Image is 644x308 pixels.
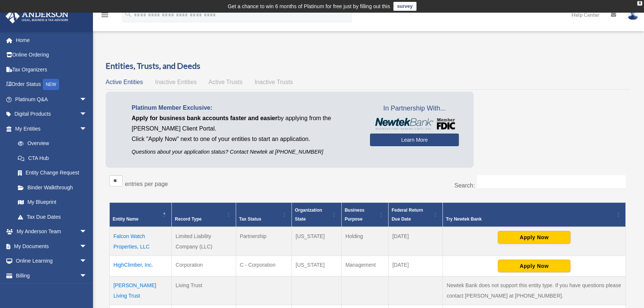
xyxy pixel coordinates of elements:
[125,181,168,187] label: entries per page
[5,92,98,107] a: Platinum Q&Aarrow_drop_down
[172,227,236,256] td: Limited Liability Company (LLC)
[498,231,570,244] button: Apply Now
[228,2,390,11] div: Get a chance to win 6 months of Platinum for free just by filling out this
[3,9,71,23] img: Anderson Advisors Platinum Portal
[389,256,443,276] td: [DATE]
[132,147,359,157] p: Questions about your application status? Contact Newtek at [PHONE_NUMBER]
[5,33,98,48] a: Home
[80,92,94,107] span: arrow_drop_down
[341,227,388,256] td: Holding
[341,203,388,227] th: Business Purpose: Activate to sort
[106,79,143,85] span: Active Entities
[110,276,172,305] td: [PERSON_NAME] Living Trust
[374,118,455,130] img: NewtekBankLogoSM.png
[132,115,277,121] span: Apply for business bank accounts faster and easier
[209,79,243,85] span: Active Trusts
[236,256,292,276] td: C - Corporation
[172,256,236,276] td: Corporation
[172,276,236,305] td: Living Trust
[239,216,261,222] span: Tax Status
[106,60,629,72] h3: Entities, Trusts, and Deeds
[236,227,292,256] td: Partnership
[175,216,202,222] span: Record Type
[5,224,98,239] a: My Anderson Teamarrow_drop_down
[132,134,359,144] p: Click "Apply Now" next to one of your entities to start an application.
[113,216,138,222] span: Entity Name
[5,77,98,92] a: Order StatusNEW
[10,166,94,180] a: Entity Change Request
[80,268,94,283] span: arrow_drop_down
[80,107,94,122] span: arrow_drop_down
[443,276,626,305] td: Newtek Bank does not support this entity type. If you have questions please contact [PERSON_NAME]...
[110,203,172,227] th: Entity Name: Activate to invert sorting
[5,121,94,136] a: My Entitiesarrow_drop_down
[295,208,322,222] span: Organization State
[292,203,341,227] th: Organization State: Activate to sort
[5,107,98,122] a: Digital Productsarrow_drop_down
[5,268,98,283] a: Billingarrow_drop_down
[10,195,94,210] a: My Blueprint
[637,1,642,6] div: close
[370,134,459,146] a: Learn More
[454,182,475,189] label: Search:
[80,224,94,240] span: arrow_drop_down
[236,203,292,227] th: Tax Status: Activate to sort
[43,79,59,90] div: NEW
[370,103,459,115] span: In Partnership With...
[124,10,132,18] i: search
[389,203,443,227] th: Federal Return Due Date: Activate to sort
[80,121,94,137] span: arrow_drop_down
[392,208,423,222] span: Federal Return Due Date
[345,208,364,222] span: Business Purpose
[341,256,388,276] td: Management
[5,62,98,77] a: Tax Organizers
[446,215,614,224] div: Try Newtek Bank
[5,254,98,269] a: Online Learningarrow_drop_down
[155,79,197,85] span: Inactive Entities
[132,103,359,113] p: Platinum Member Exclusive:
[100,10,109,19] i: menu
[5,48,98,62] a: Online Ordering
[10,136,91,151] a: Overview
[443,203,626,227] th: Try Newtek Bank : Activate to sort
[10,209,94,224] a: Tax Due Dates
[627,9,638,20] img: User Pic
[10,151,94,166] a: CTA Hub
[498,260,570,272] button: Apply Now
[393,2,416,11] a: survey
[100,13,109,19] a: menu
[132,113,359,134] p: by applying from the [PERSON_NAME] Client Portal.
[255,79,293,85] span: Inactive Trusts
[80,254,94,269] span: arrow_drop_down
[389,227,443,256] td: [DATE]
[10,180,94,195] a: Binder Walkthrough
[5,239,98,254] a: My Documentsarrow_drop_down
[172,203,236,227] th: Record Type: Activate to sort
[80,239,94,254] span: arrow_drop_down
[292,256,341,276] td: [US_STATE]
[110,256,172,276] td: HighClimber, Inc.
[110,227,172,256] td: Falcon Watch Properties, LLC
[5,283,98,298] a: Events Calendar
[292,227,341,256] td: [US_STATE]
